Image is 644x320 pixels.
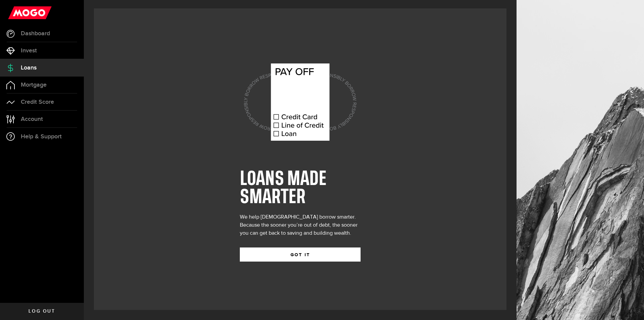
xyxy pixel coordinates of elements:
button: GOT IT [240,247,361,262]
span: Loans [21,65,37,71]
span: Credit Score [21,99,54,105]
span: Help & Support [21,134,62,140]
span: Log out [29,309,55,314]
div: We help [DEMOGRAPHIC_DATA] borrow smarter. Because the sooner you’re out of debt, the sooner you ... [240,213,361,237]
span: Mortgage [21,82,47,88]
span: Dashboard [21,31,50,37]
span: Account [21,116,43,122]
h1: LOANS MADE SMARTER [240,170,361,207]
span: Invest [21,48,37,54]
